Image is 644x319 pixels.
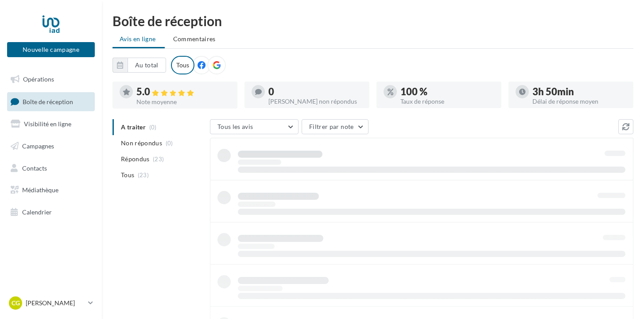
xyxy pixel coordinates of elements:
[173,35,216,43] span: Commentaires
[153,156,164,163] span: (23)
[7,42,95,57] button: Nouvelle campagne
[400,98,494,105] div: Taux de réponse
[5,203,97,222] a: Calendrier
[268,98,362,105] div: [PERSON_NAME] non répondus
[121,171,134,179] span: Tous
[5,137,97,156] a: Campagnes
[5,115,97,133] a: Visibilité en ligne
[5,70,97,89] a: Opérations
[268,87,362,97] div: 0
[5,181,97,199] a: Médiathèque
[26,299,85,307] p: [PERSON_NAME]
[22,186,58,194] span: Médiathèque
[23,97,73,105] span: Boîte de réception
[171,56,194,74] div: Tous
[5,159,97,178] a: Contacts
[136,99,230,105] div: Note moyenne
[23,75,54,83] span: Opérations
[128,58,166,73] button: Au total
[113,14,633,27] div: Boîte de réception
[22,208,52,216] span: Calendrier
[400,87,494,97] div: 100 %
[121,139,162,148] span: Non répondus
[532,87,626,97] div: 3h 50min
[22,142,54,150] span: Campagnes
[113,58,166,73] button: Au total
[138,171,149,179] span: (23)
[166,140,173,147] span: (0)
[22,164,47,171] span: Contacts
[7,295,95,311] a: CG [PERSON_NAME]
[12,299,20,307] span: CG
[5,92,97,111] a: Boîte de réception
[24,120,71,128] span: Visibilité en ligne
[121,155,150,163] span: Répondus
[136,87,230,97] div: 5.0
[532,98,626,105] div: Délai de réponse moyen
